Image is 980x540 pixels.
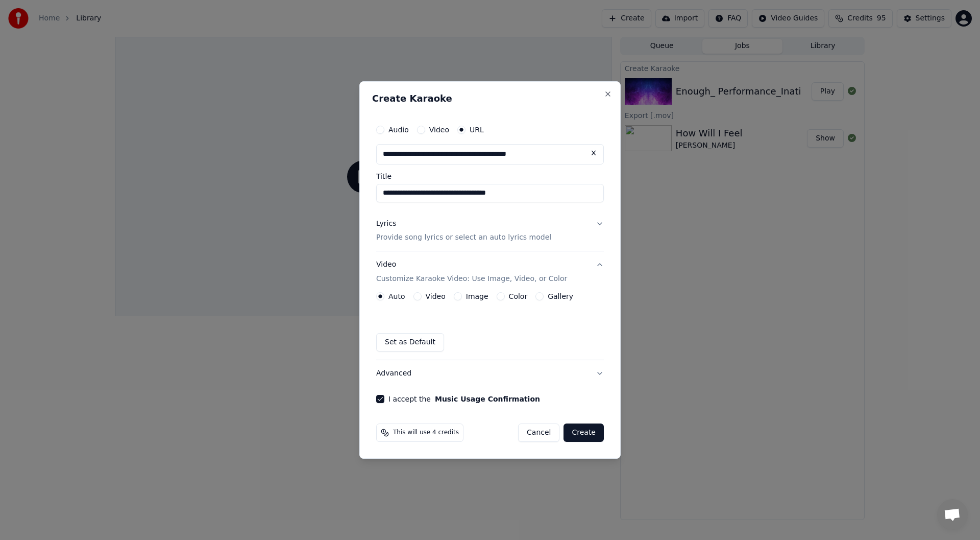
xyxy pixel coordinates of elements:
[376,173,604,180] label: Title
[509,293,528,300] label: Color
[376,210,604,251] button: LyricsProvide song lyrics or select an auto lyrics model
[429,126,449,133] label: Video
[376,292,604,360] div: VideoCustomize Karaoke Video: Use Image, Video, or Color
[376,252,604,293] button: VideoCustomize Karaoke Video: Use Image, Video, or Color
[376,333,444,351] button: Set as Default
[376,260,567,285] div: Video
[548,293,573,300] label: Gallery
[518,424,559,442] button: Cancel
[376,274,567,284] p: Customize Karaoke Video: Use Image, Video, or Color
[388,293,405,300] label: Auto
[376,233,551,243] p: Provide song lyrics or select an auto lyrics model
[435,395,540,403] button: I accept the
[470,126,484,133] label: URL
[563,424,604,442] button: Create
[376,219,396,229] div: Lyrics
[376,360,604,387] button: Advanced
[388,395,540,403] label: I accept the
[388,126,409,133] label: Audio
[372,94,608,103] h2: Create Karaoke
[393,429,459,437] span: This will use 4 credits
[426,293,446,300] label: Video
[466,293,488,300] label: Image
